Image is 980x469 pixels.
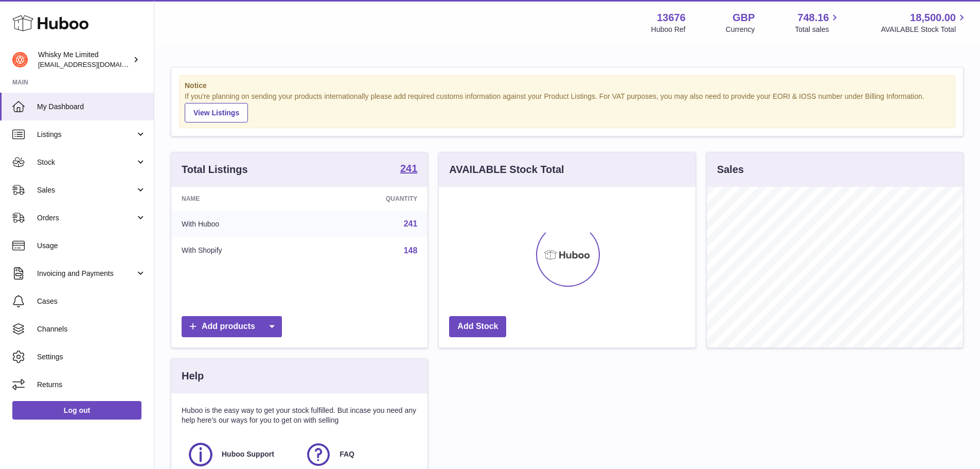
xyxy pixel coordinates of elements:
[651,25,686,34] div: Huboo Ref
[37,102,146,112] span: My Dashboard
[305,441,412,468] a: FAQ
[37,158,135,167] span: Stock
[404,246,418,255] a: 148
[171,237,310,264] td: With Shopify
[400,163,417,173] strong: 241
[340,449,354,459] span: FAQ
[37,269,135,279] span: Invoicing and Payments
[717,163,744,177] h3: Sales
[185,92,950,123] div: If you're planning on sending your products internationally please add required customs informati...
[37,297,146,306] span: Cases
[187,441,294,468] a: Huboo Support
[657,11,686,25] strong: 13676
[795,11,841,34] a: 748.16 Total sales
[38,60,151,68] span: [EMAIL_ADDRESS][DOMAIN_NAME]
[310,187,428,211] th: Quantity
[37,380,146,390] span: Returns
[733,11,755,25] strong: GBP
[222,449,274,459] span: Huboo Support
[449,163,564,177] h3: AVAILABLE Stock Total
[881,11,968,34] a: 18,500.00 AVAILABLE Stock Total
[37,241,146,251] span: Usage
[171,187,310,211] th: Name
[37,130,135,140] span: Listings
[182,406,417,425] p: Huboo is the easy way to get your stock fulfilled. But incase you need any help here's our ways f...
[182,163,248,177] h3: Total Listings
[400,163,417,176] a: 241
[449,316,506,337] a: Add Stock
[185,103,248,123] a: View Listings
[910,11,956,25] span: 18,500.00
[797,11,829,25] span: 748.16
[182,316,282,337] a: Add products
[12,52,28,67] img: internalAdmin-13676@internal.huboo.com
[37,352,146,362] span: Settings
[37,185,135,195] span: Sales
[881,25,968,34] span: AVAILABLE Stock Total
[37,213,135,223] span: Orders
[37,324,146,334] span: Channels
[38,50,131,70] div: Whisky Me Limited
[182,369,204,383] h3: Help
[171,211,310,237] td: With Huboo
[404,219,418,228] a: 241
[185,81,950,91] strong: Notice
[795,25,841,34] span: Total sales
[12,401,141,420] a: Log out
[726,25,755,34] div: Currency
